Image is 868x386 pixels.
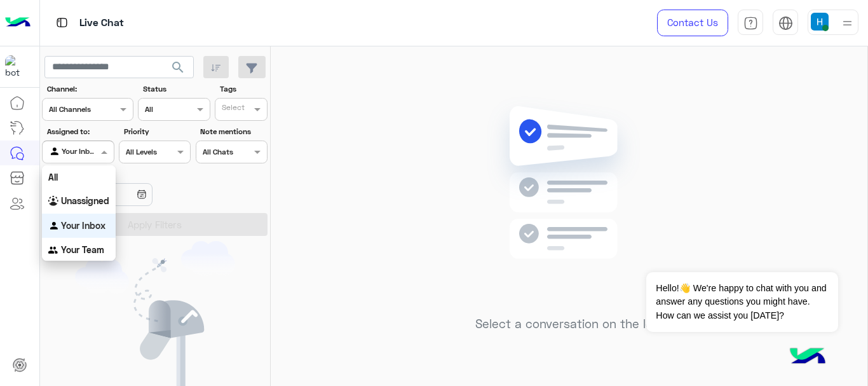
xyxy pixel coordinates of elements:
h5: Select a conversation on the left [475,317,663,331]
img: no messages [477,96,661,307]
img: hulul-logo.png [785,335,830,380]
a: Contact Us [657,10,728,36]
button: Apply Filters [42,213,268,236]
button: search [163,56,194,83]
label: Date Range [47,169,189,180]
img: profile [839,15,855,31]
b: All [48,172,58,183]
img: Logo [5,10,31,36]
b: Your Inbox [61,220,105,231]
label: Priority [124,126,189,137]
label: Tags [220,83,266,95]
img: tab [54,15,70,31]
span: search [170,60,186,75]
img: INBOX.AGENTFILTER.YOURINBOX [48,220,61,233]
img: tab [743,16,758,31]
label: Status [143,83,208,95]
img: userImage [811,13,829,31]
div: Select [220,102,245,116]
img: INBOX.AGENTFILTER.UNASSIGNED [48,196,61,209]
ng-dropdown-panel: Options list [42,165,116,261]
p: Live Chat [79,15,124,32]
b: Unassigned [61,195,109,206]
img: INBOX.AGENTFILTER.YOURTEAM [48,245,61,258]
img: tab [778,16,793,31]
label: Channel: [47,83,132,95]
img: 923305001092802 [5,55,28,78]
b: Your Team [61,244,104,255]
a: tab [738,10,763,36]
label: Note mentions [200,126,266,137]
label: Assigned to: [47,126,112,137]
span: Hello!👋 We're happy to chat with you and answer any questions you might have. How can we assist y... [646,272,837,332]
